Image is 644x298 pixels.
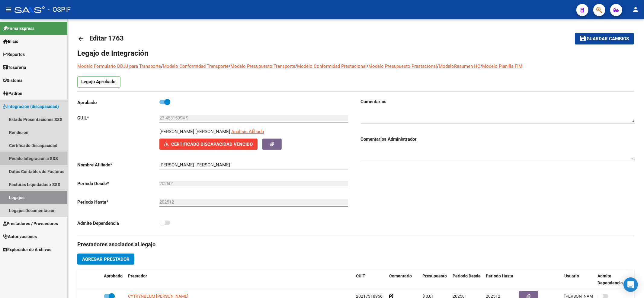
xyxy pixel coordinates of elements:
[595,270,628,290] datatable-header-cell: Admite Dependencia
[82,257,130,262] span: Agregar Prestador
[3,246,51,253] span: Explorador de Archivos
[126,270,354,290] datatable-header-cell: Prestador
[230,64,295,69] a: Modelo Presupuesto Transporte
[587,36,629,42] span: Guardar cambios
[171,142,253,147] span: Certificado Discapacidad Vencido
[361,136,635,142] h3: Comentarios Administrador
[77,180,159,187] p: Periodo Desde
[486,273,513,278] span: Periodo Hasta
[77,240,634,249] h3: Prestadores asociados al legajo
[482,64,522,69] a: Modelo Planilla FIM
[128,273,147,278] span: Prestador
[580,35,587,42] mat-icon: save
[453,273,481,278] span: Periodo Desde
[77,35,85,42] mat-icon: arrow_back
[104,273,123,278] span: Aprobado
[3,64,26,71] span: Tesorería
[356,273,365,278] span: CUIT
[389,273,412,278] span: Comentario
[77,254,134,265] button: Agregar Prestador
[483,270,517,290] datatable-header-cell: Periodo Hasta
[420,270,450,290] datatable-header-cell: Presupuesto
[354,270,387,290] datatable-header-cell: CUIT
[450,270,483,290] datatable-header-cell: Periodo Desde
[77,76,120,88] p: Legajo Aprobado.
[3,38,18,45] span: Inicio
[159,128,230,135] p: [PERSON_NAME] [PERSON_NAME]
[3,220,58,227] span: Prestadores / Proveedores
[48,3,71,16] span: - OSPIF
[231,129,264,134] span: Análisis Afiliado
[159,139,258,150] button: Certificado Discapacidad Vencido
[575,33,634,44] button: Guardar cambios
[439,64,480,69] a: ModeloResumen HC
[3,233,37,240] span: Autorizaciones
[3,103,59,110] span: Integración (discapacidad)
[562,270,595,290] datatable-header-cell: Usuario
[297,64,367,69] a: Modelo Conformidad Prestacional
[598,273,623,285] span: Admite Dependencia
[3,77,23,84] span: Sistema
[387,270,420,290] datatable-header-cell: Comentario
[3,51,25,58] span: Reportes
[361,98,635,105] h3: Comentarios
[77,99,159,106] p: Aprobado
[101,270,126,290] datatable-header-cell: Aprobado
[368,64,437,69] a: Modelo Presupuesto Prestacional
[3,90,22,97] span: Padrón
[77,115,159,121] p: CUIL
[89,34,124,42] span: Editar 1763
[623,277,638,292] div: Open Intercom Messenger
[163,64,229,69] a: Modelo Conformidad Transporte
[564,273,579,278] span: Usuario
[77,48,634,58] h1: Legajo de Integración
[632,6,639,13] mat-icon: person
[77,220,159,227] p: Admite Dependencia
[77,64,161,69] a: Modelo Formulario DDJJ para Transporte
[77,162,159,168] p: Nombre Afiliado
[77,199,159,205] p: Periodo Hasta
[3,25,34,32] span: Firma Express
[5,6,12,13] mat-icon: menu
[422,273,447,278] span: Presupuesto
